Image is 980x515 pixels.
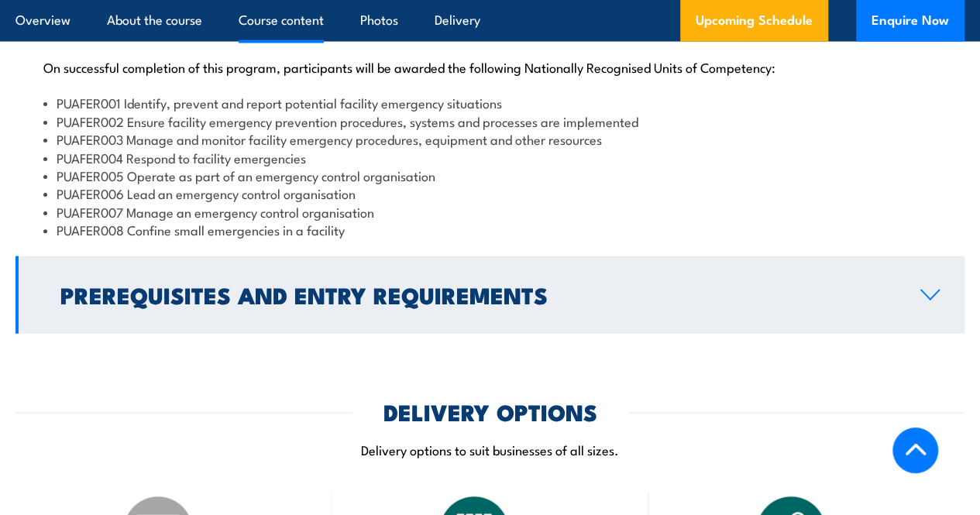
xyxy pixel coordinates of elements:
li: PUAFER005 Operate as part of an emergency control organisation [43,167,937,184]
li: PUAFER008 Confine small emergencies in a facility [43,221,937,239]
li: PUAFER006 Lead an emergency control organisation [43,184,937,202]
a: Prerequisites and Entry Requirements [15,256,965,334]
li: PUAFER003 Manage and monitor facility emergency procedures, equipment and other resources [43,130,937,148]
li: PUAFER001 Identify, prevent and report potential facility emergency situations [43,94,937,112]
h2: DELIVERY OPTIONS [383,401,597,421]
li: PUAFER002 Ensure facility emergency prevention procedures, systems and processes are implemented [43,112,937,130]
li: PUAFER007 Manage an emergency control organisation [43,203,937,221]
li: PUAFER004 Respond to facility emergencies [43,149,937,167]
p: On successful completion of this program, participants will be awarded the following Nationally R... [43,59,937,74]
h2: Prerequisites and Entry Requirements [60,284,896,304]
p: Delivery options to suit businesses of all sizes. [15,441,965,458]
